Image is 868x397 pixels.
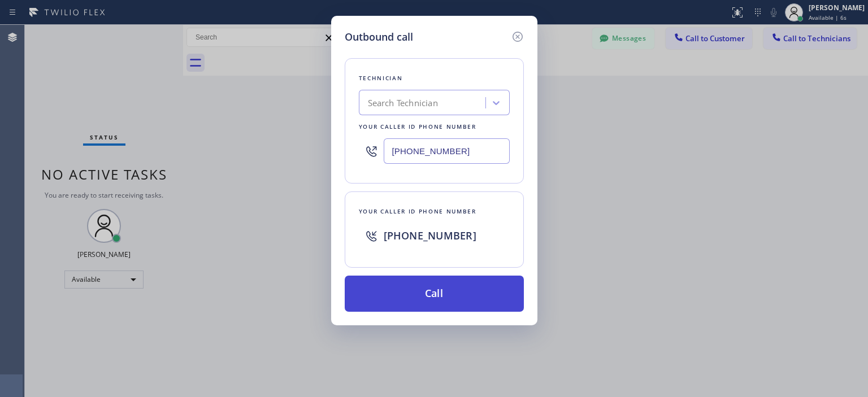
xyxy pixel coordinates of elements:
button: Call [345,276,524,312]
span: [PHONE_NUMBER] [384,229,476,242]
input: (123) 456-7890 [384,138,510,164]
h5: Outbound call [345,29,413,45]
div: Technician [359,72,510,84]
div: Your caller id phone number [359,121,510,133]
div: Your caller id phone number [359,206,510,217]
div: Search Technician [368,97,438,110]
